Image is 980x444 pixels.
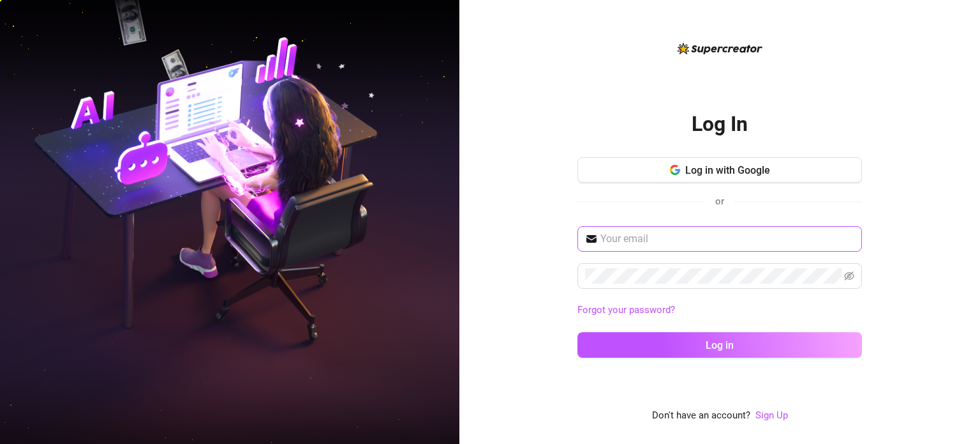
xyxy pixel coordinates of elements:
[577,304,675,316] a: Forgot your password?
[685,164,770,176] span: Log in with Google
[600,231,854,247] input: Your email
[755,408,788,424] a: Sign Up
[678,43,762,54] img: logo-BBDzfeDw.svg
[692,111,748,137] h2: Log In
[844,271,854,281] span: eye-invisible
[652,408,750,424] span: Don't have an account?
[706,339,734,351] span: Log in
[755,410,788,421] a: Sign Up
[715,195,724,207] span: or
[577,303,862,318] a: Forgot your password?
[577,157,862,183] button: Log in with Google
[577,332,862,358] button: Log in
